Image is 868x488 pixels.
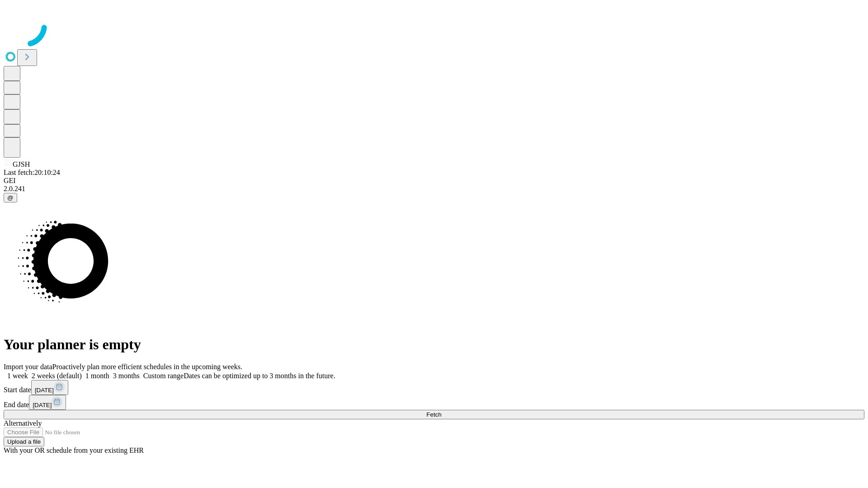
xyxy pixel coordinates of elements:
[4,395,864,410] div: End date
[85,372,109,380] span: 1 month
[4,177,864,185] div: GEI
[13,160,30,168] span: GJSH
[33,402,52,408] span: [DATE]
[4,336,864,353] h1: Your planner is empty
[4,193,17,202] button: @
[4,185,864,193] div: 2.0.241
[7,194,14,201] span: @
[31,380,68,395] button: [DATE]
[29,395,66,410] button: [DATE]
[4,437,44,446] button: Upload a file
[32,372,82,380] span: 2 weeks (default)
[4,419,42,427] span: Alternatively
[4,169,60,176] span: Last fetch: 20:10:24
[4,363,52,371] span: Import your data
[7,372,28,380] span: 1 week
[4,446,144,454] span: With your OR schedule from your existing EHR
[4,380,864,395] div: Start date
[35,387,54,394] span: [DATE]
[184,372,335,380] span: Dates can be optimized up to 3 months in the future.
[52,363,242,371] span: Proactively plan more efficient schedules in the upcoming weeks.
[113,372,140,380] span: 3 months
[143,372,184,380] span: Custom range
[4,410,864,419] button: Fetch
[426,411,441,418] span: Fetch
